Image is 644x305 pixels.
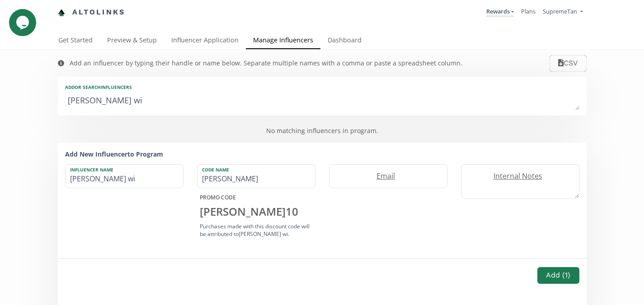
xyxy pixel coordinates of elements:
[521,7,536,15] a: Plans
[164,32,246,50] a: Influencer Application
[320,32,369,50] a: Dashboard
[197,194,315,201] div: PROMO CODE
[58,119,587,143] div: No matching influencers in program.
[65,84,579,90] div: Add or search INFLUENCERS
[100,32,164,50] a: Preview & Setup
[461,171,570,181] label: Internal Notes
[543,7,583,18] a: SupremeTan
[486,7,514,17] a: Rewards
[197,204,315,219] div: [PERSON_NAME] 10
[329,171,438,181] label: Email
[197,222,315,238] div: Purchases made with this discount code will be attributed to [PERSON_NAME] wi .
[537,267,579,284] button: Add (1)
[70,59,462,68] div: Add an influencer by typing their handle or name below. Separate multiple names with a comma or p...
[9,9,38,36] iframe: chat widget
[543,7,577,15] span: SupremeTan
[65,150,163,158] strong: Add New Influencer to Program
[66,165,174,173] label: Influencer Name
[58,5,126,20] a: Altolinks
[197,165,306,173] label: Code Name
[58,9,65,16] img: favicon-32x32.png
[51,32,100,50] a: Get Started
[550,55,586,72] button: CSV
[65,92,579,110] textarea: [PERSON_NAME] wi
[246,32,320,50] a: Manage Influencers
